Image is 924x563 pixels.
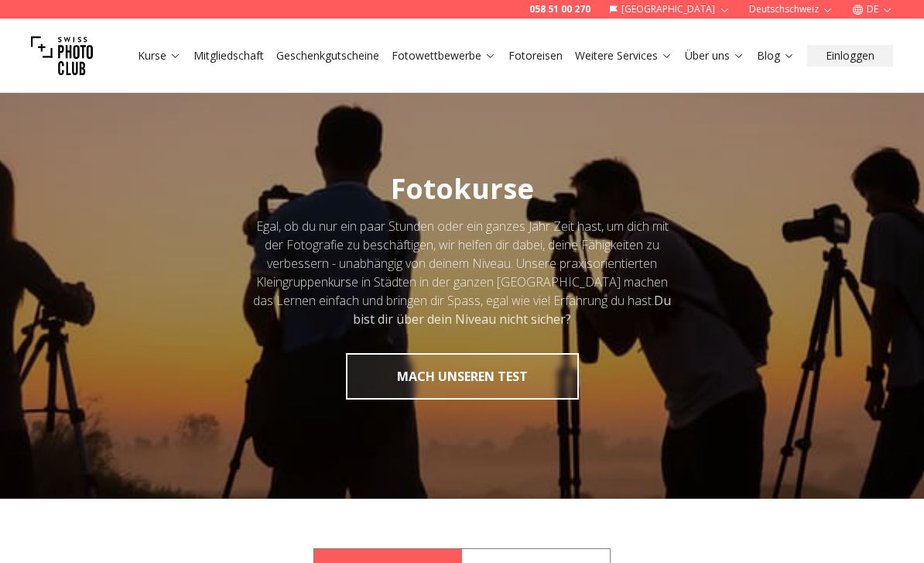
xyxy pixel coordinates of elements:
button: Weitere Services [569,45,679,67]
button: Über uns [679,45,751,67]
a: Fotowettbewerbe [392,48,496,64]
div: Egal, ob du nur ein paar Stunden oder ein ganzes Jahr Zeit hast, um dich mit der Fotografie zu be... [252,217,672,328]
button: Blog [751,45,801,67]
a: Über uns [685,48,744,64]
a: Blog [757,48,795,64]
img: Swiss photo club [31,25,93,87]
a: Mitgliedschaft [193,48,264,64]
button: Einloggen [807,45,893,67]
button: Kurse [132,45,187,67]
a: 058 51 00 270 [529,3,590,15]
a: Geschenkgutscheine [276,48,379,64]
button: MACH UNSEREN TEST [346,353,579,400]
button: Mitgliedschaft [187,45,270,67]
span: Fotokurse [391,170,534,208]
a: Fotoreisen [508,48,563,64]
button: Fotoreisen [502,45,569,67]
button: Fotowettbewerbe [385,45,502,67]
button: Geschenkgutscheine [270,45,385,67]
a: Kurse [138,48,181,64]
a: Weitere Services [575,48,672,64]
